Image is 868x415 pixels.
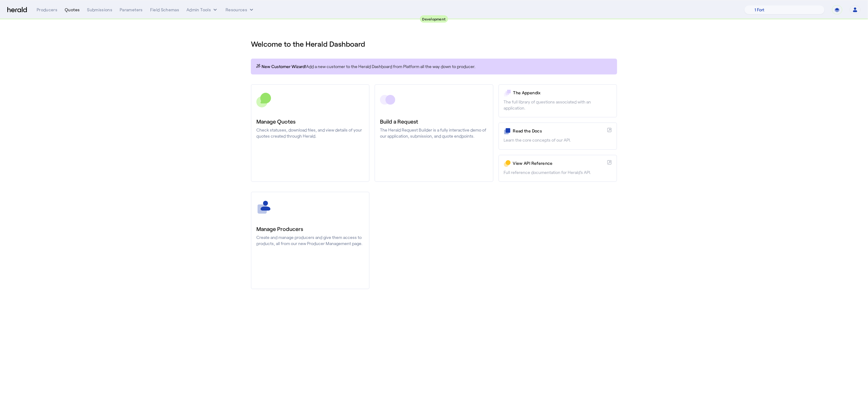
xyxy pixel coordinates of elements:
[7,7,27,13] img: Herald Logo
[37,7,57,13] div: Producers
[251,84,370,182] a: Manage QuotesCheck statuses, download files, and view details of your quotes created through Herald.
[513,160,605,166] p: View API Reference
[504,137,612,143] p: Learn the core concepts of our API.
[87,7,112,13] div: Submissions
[420,15,448,23] div: Development
[150,7,179,13] div: Field Schemas
[504,169,612,175] p: Full reference documentation for Herald's API.
[251,192,370,289] a: Manage ProducersCreate and manage producers and give them access to products, all from our new Pr...
[65,7,80,13] div: Quotes
[256,63,612,70] p: Add a new customer to the Herald Dashboard from Platform all the way down to producer.
[513,90,612,96] p: The Appendix
[374,84,493,182] a: Build a RequestThe Herald Request Builder is a fully interactive demo of our application, submiss...
[251,39,617,49] h1: Welcome to the Herald Dashboard
[498,84,617,117] a: The AppendixThe full library of questions associated with an application.
[380,117,488,126] h3: Build a Request
[256,127,364,139] p: Check statuses, download files, and view details of your quotes created through Herald.
[226,7,255,13] button: Resources dropdown menu
[120,7,143,13] div: Parameters
[256,117,364,126] h3: Manage Quotes
[498,122,617,150] a: Read the DocsLearn the core concepts of our API.
[504,99,612,111] p: The full library of questions associated with an application.
[186,7,218,13] button: internal dropdown menu
[256,225,364,233] h3: Manage Producers
[380,127,488,139] p: The Herald Request Builder is a fully interactive demo of our application, submission, and quote ...
[256,234,364,247] p: Create and manage producers and give them access to products, all from our new Producer Managemen...
[513,128,605,134] p: Read the Docs
[498,155,617,182] a: View API ReferenceFull reference documentation for Herald's API.
[262,63,306,70] span: New Customer Wizard!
